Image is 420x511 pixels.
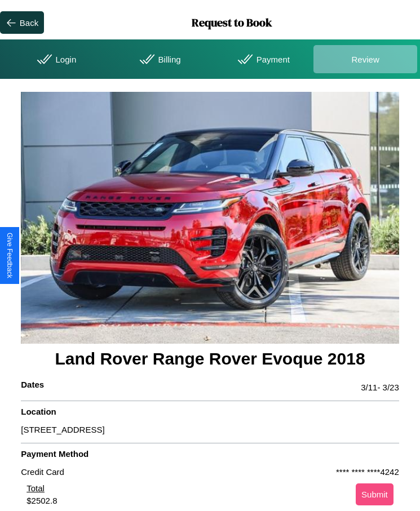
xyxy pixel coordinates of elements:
div: Total [26,483,57,496]
p: [STREET_ADDRESS] [21,422,399,437]
button: Submit [356,483,394,505]
h4: Payment Method [21,449,399,464]
h1: Request to Book [44,15,420,30]
div: Login [3,45,107,73]
h4: Location [21,407,399,422]
p: 3 / 11 - 3 / 23 [361,380,399,395]
div: Review [313,45,417,73]
div: Payment [210,45,314,73]
div: $ 2502.8 [26,496,57,505]
p: Credit Card [21,464,64,479]
div: Give Feedback [6,233,14,278]
img: car [21,92,399,344]
div: Billing [107,45,210,73]
h3: Land Rover Range Rover Evoque 2018 [21,344,399,374]
h4: Dates [21,380,44,395]
div: Back [20,18,38,28]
